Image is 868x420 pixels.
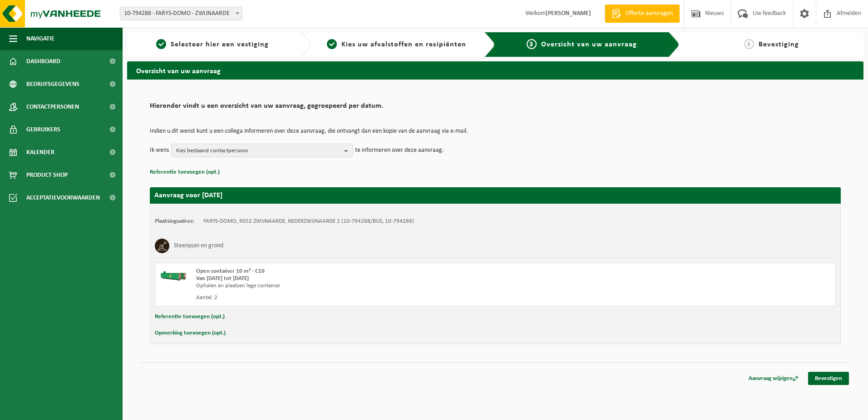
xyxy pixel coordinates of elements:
a: Aanvraag wijzigen [742,372,805,385]
span: Open container 10 m³ - C10 [196,268,265,274]
span: Bevestiging [759,41,799,48]
h2: Hieronder vindt u een overzicht van uw aanvraag, gegroepeerd per datum. [150,102,841,115]
td: FARYS-DOMO, 9052 ZWIJNAARDE, NEDERZWIJNAARDE 2 (10-794288/BUS, 10-794288) [203,218,414,225]
span: Overzicht van uw aanvraag [541,41,637,48]
span: Gebruikers [26,118,60,141]
strong: Plaatsingsadres: [155,218,194,224]
a: Bevestigen [808,372,849,385]
span: Product Shop [26,164,68,186]
img: HK-XC-10-GN-00.png [160,268,187,281]
button: Opmerking toevoegen (opt.) [155,327,226,339]
a: 1Selecteer hier een vestiging [132,39,293,50]
span: Acceptatievoorwaarden [26,186,100,209]
span: Bedrijfsgegevens [26,73,79,95]
p: te informeren over deze aanvraag. [355,144,444,157]
span: 2 [327,39,337,49]
button: Referentie toevoegen (opt.) [155,311,225,323]
div: Aantal: 2 [196,294,532,301]
span: 1 [156,39,166,49]
span: 10-794288 - FARYS-DOMO - ZWIJNAARDE [120,7,242,20]
span: 10-794288 - FARYS-DOMO - ZWIJNAARDE [120,7,242,20]
span: Kies bestaand contactpersoon [176,144,340,158]
span: Offerte aanvragen [623,9,675,18]
button: Kies bestaand contactpersoon [171,144,353,157]
p: Ik wens [150,144,169,157]
span: Selecteer hier een vestiging [171,41,269,48]
span: Kalender [26,141,54,164]
h2: Overzicht van uw aanvraag [127,61,863,79]
span: 4 [744,39,754,49]
strong: [PERSON_NAME] [546,10,591,17]
button: Referentie toevoegen (opt.) [150,166,220,178]
a: Offerte aanvragen [605,5,680,23]
span: Dashboard [26,50,60,73]
a: 2Kies uw afvalstoffen en recipiënten [316,39,478,50]
h3: Steenpuin en grond [174,239,223,253]
span: Contactpersonen [26,95,79,118]
div: Ophalen en plaatsen lege container [196,282,532,290]
strong: Aanvraag voor [DATE] [154,192,222,199]
strong: Van [DATE] tot [DATE] [196,275,249,281]
p: Indien u dit wenst kunt u een collega informeren over deze aanvraag, die ontvangt dan een kopie v... [150,128,841,135]
span: 3 [527,39,537,49]
span: Navigatie [26,27,54,50]
span: Kies uw afvalstoffen en recipiënten [341,41,466,48]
